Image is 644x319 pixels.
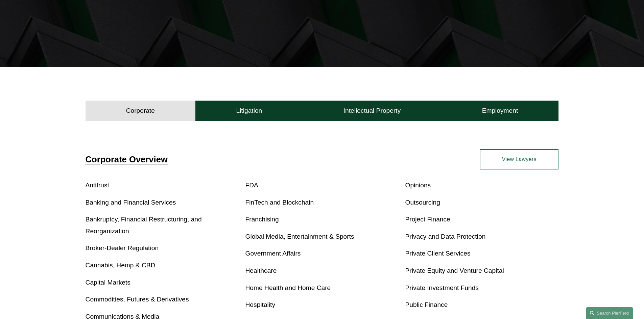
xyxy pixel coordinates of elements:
[245,267,277,274] a: Healthcare
[245,284,331,291] a: Home Health and Home Care
[86,216,202,235] a: Bankruptcy, Financial Restructuring, and Reorganization
[86,262,156,269] a: Cannabis, Hemp & CBD
[405,284,479,291] a: Private Investment Funds
[480,149,558,169] a: View Lawyers
[86,296,189,303] a: Commodities, Futures & Derivatives
[86,199,176,206] a: Banking and Financial Services
[405,250,470,257] a: Private Client Services
[405,216,450,223] a: Project Finance
[405,267,504,274] a: Private Equity and Venture Capital
[236,107,262,115] h4: Litigation
[405,182,431,189] a: Opinions
[405,233,485,240] a: Privacy and Data Protection
[245,233,354,240] a: Global Media, Entertainment & Sports
[405,199,440,206] a: Outsourcing
[405,301,448,308] a: Public Finance
[245,250,301,257] a: Government Affairs
[586,307,633,319] a: Search this site
[86,244,159,251] a: Broker-Dealer Regulation
[245,301,276,308] a: Hospitality
[245,199,314,206] a: FinTech and Blockchain
[126,107,155,115] h4: Corporate
[86,155,168,164] a: Corporate Overview
[86,182,109,189] a: Antitrust
[245,216,279,223] a: Franchising
[86,279,130,286] a: Capital Markets
[245,182,258,189] a: FDA
[343,107,401,115] h4: Intellectual Property
[482,107,518,115] h4: Employment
